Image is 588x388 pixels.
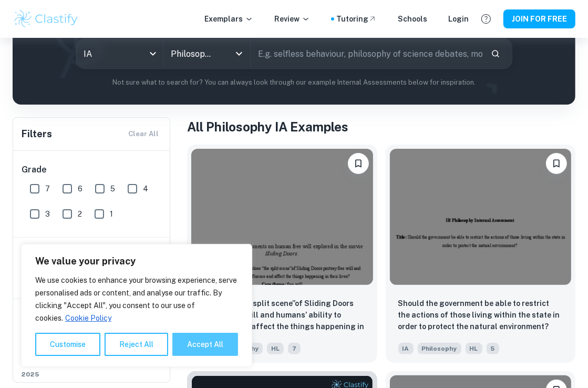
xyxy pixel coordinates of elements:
[546,153,567,174] button: Please log in to bookmark exemplars
[110,183,115,195] span: 5
[45,208,50,220] span: 3
[105,333,168,356] button: Reject All
[267,343,284,354] span: HL
[45,183,50,195] span: 7
[348,153,369,174] button: Please log in to bookmark exemplars
[78,183,82,195] span: 6
[191,149,373,285] img: Philosophy IA example thumbnail: How does “the split scene”of Sliding Doo
[398,298,563,332] p: Should the government be able to restrict the actions of those living within the state in order t...
[487,343,499,354] span: 5
[187,117,575,136] h1: All Philosophy IA Examples
[398,343,414,354] span: IA
[204,13,253,25] p: Exemplars
[398,13,427,25] a: Schools
[21,244,252,367] div: We value your privacy
[143,183,148,195] span: 4
[22,370,162,379] span: 2025
[35,333,100,356] button: Customise
[21,77,567,88] p: Not sure what to search for? You can always look through our example Internal Assessments below f...
[448,13,469,25] a: Login
[76,39,163,68] div: IA
[200,298,365,333] p: How does “the split scene”of Sliding Doors portray free will and humans’ ability to influence and...
[78,208,82,220] span: 2
[13,8,79,29] img: Clastify logo
[386,145,576,363] a: Please log in to bookmark exemplarsShould the government be able to restrict the actions of those...
[22,127,52,141] h6: Filters
[22,164,162,176] h6: Grade
[232,46,246,61] button: Open
[172,333,238,356] button: Accept All
[187,145,377,363] a: Please log in to bookmark exemplarsHow does “the split scene”of Sliding Doors portray free will a...
[477,10,495,28] button: Help and Feedback
[251,39,483,68] input: E.g. selfless behaviour, philosophy of science debates, morality...
[35,255,238,268] p: We value your privacy
[110,208,113,220] span: 1
[65,313,112,323] a: Cookie Policy
[390,149,572,285] img: Philosophy IA example thumbnail: Should the government be able to restric
[487,45,504,63] button: Search
[35,274,238,324] p: We use cookies to enhance your browsing experience, serve personalised ads or content, and analys...
[274,13,310,25] p: Review
[288,343,301,354] span: 7
[503,9,575,28] button: JOIN FOR FREE
[466,343,482,354] span: HL
[336,13,377,25] a: Tutoring
[418,343,461,354] span: Philosophy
